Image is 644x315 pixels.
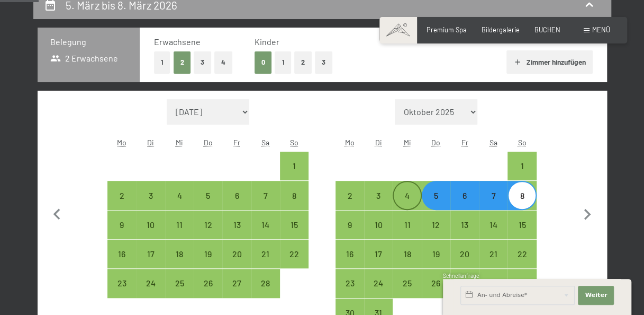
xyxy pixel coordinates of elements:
[166,221,193,247] div: 11
[451,250,478,276] div: 20
[154,37,201,47] span: Erwachsene
[507,240,536,268] div: Sun Mar 22 2026
[223,191,250,218] div: 6
[194,269,222,297] div: Thu Feb 26 2026
[451,221,478,247] div: 13
[165,240,194,268] div: Wed Feb 18 2026
[479,181,507,209] div: Anreise möglich
[507,181,536,209] div: Anreise möglich
[138,250,164,276] div: 17
[195,250,221,276] div: 19
[280,240,309,268] div: Sun Feb 22 2026
[137,181,165,209] div: Tue Feb 03 2026
[461,138,468,147] abbr: Freitag
[422,240,450,268] div: Thu Mar 19 2026
[365,279,392,305] div: 24
[165,269,194,297] div: Wed Feb 25 2026
[165,269,194,297] div: Anreise möglich
[194,181,222,209] div: Anreise möglich
[261,138,269,147] abbr: Samstag
[365,221,392,247] div: 10
[280,211,309,239] div: Anreise möglich
[450,211,479,239] div: Fri Mar 13 2026
[137,181,165,209] div: Anreise möglich
[509,162,535,188] div: 1
[195,279,221,305] div: 26
[138,279,164,305] div: 24
[451,191,478,218] div: 6
[364,181,393,209] div: Tue Mar 03 2026
[194,51,211,73] button: 3
[422,181,450,209] div: Anreise möglich
[450,181,479,209] div: Fri Mar 06 2026
[165,211,194,239] div: Wed Feb 11 2026
[281,162,307,188] div: 1
[506,50,593,74] button: Zimmer hinzufügen
[108,279,135,305] div: 23
[509,191,535,218] div: 8
[233,138,240,147] abbr: Freitag
[450,211,479,239] div: Anreise möglich
[194,269,222,297] div: Anreise möglich
[337,191,363,218] div: 2
[335,211,364,239] div: Mon Mar 09 2026
[107,240,136,268] div: Mon Feb 16 2026
[290,138,298,147] abbr: Sonntag
[252,191,279,218] div: 7
[107,211,136,239] div: Anreise möglich
[422,269,450,297] div: Thu Mar 26 2026
[509,250,535,276] div: 22
[335,240,364,268] div: Anreise möglich
[592,25,610,34] span: Menü
[365,250,392,276] div: 17
[443,273,479,279] span: Schnellanfrage
[50,36,128,48] h3: Belegung
[222,211,251,239] div: Anreise möglich
[174,51,191,73] button: 2
[450,269,479,297] div: Fri Mar 27 2026
[223,279,250,305] div: 27
[509,221,535,247] div: 15
[403,138,411,147] abbr: Mittwoch
[165,240,194,268] div: Anreise möglich
[423,250,449,276] div: 19
[195,191,221,218] div: 5
[108,191,135,218] div: 2
[137,211,165,239] div: Tue Feb 10 2026
[222,269,251,297] div: Fri Feb 27 2026
[450,240,479,268] div: Anreise möglich
[107,211,136,239] div: Mon Feb 09 2026
[489,138,497,147] abbr: Samstag
[108,221,135,247] div: 9
[364,211,393,239] div: Tue Mar 10 2026
[251,269,280,297] div: Sat Feb 28 2026
[394,221,420,247] div: 11
[222,269,251,297] div: Anreise möglich
[117,138,126,147] abbr: Montag
[138,191,164,218] div: 3
[364,269,393,297] div: Anreise möglich
[364,240,393,268] div: Tue Mar 17 2026
[251,181,280,209] div: Sat Feb 07 2026
[423,221,449,247] div: 12
[194,211,222,239] div: Anreise möglich
[315,51,332,73] button: 3
[507,211,536,239] div: Sun Mar 15 2026
[137,269,165,297] div: Tue Feb 24 2026
[394,250,420,276] div: 18
[480,250,506,276] div: 21
[422,269,450,297] div: Anreise möglich
[423,279,449,305] div: 26
[107,269,136,297] div: Anreise möglich
[255,37,279,47] span: Kinder
[222,181,251,209] div: Anreise möglich
[482,25,520,34] a: Bildergalerie
[280,181,309,209] div: Sun Feb 08 2026
[281,221,307,247] div: 15
[534,25,560,34] a: BUCHEN
[337,279,363,305] div: 23
[585,291,607,300] span: Weiter
[280,152,309,180] div: Sun Feb 01 2026
[450,240,479,268] div: Fri Mar 20 2026
[251,211,280,239] div: Anreise möglich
